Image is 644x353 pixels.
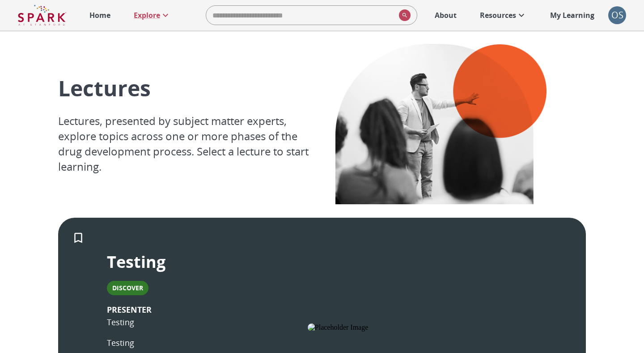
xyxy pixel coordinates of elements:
[18,4,66,26] img: Logo of SPARK at Stanford
[430,5,461,25] a: About
[608,6,626,24] button: account of current user
[89,10,110,21] p: Home
[85,5,115,25] a: Home
[72,231,85,245] svg: Add to My Learning
[107,251,165,273] p: Testing
[58,73,322,103] p: Lectures
[480,10,516,21] p: Resources
[308,323,533,331] img: Placeholder Image
[58,113,322,174] p: Lectures, presented by subject matter experts, explore topics across one or more phases of the dr...
[395,6,411,25] button: search
[475,5,531,25] a: Resources
[134,10,160,21] p: Explore
[107,304,152,315] b: PRESENTER
[107,336,134,349] p: Testing
[546,5,599,25] a: My Learning
[129,5,175,25] a: Explore
[550,10,594,21] p: My Learning
[435,10,457,21] p: About
[608,6,626,24] div: OS
[107,303,152,328] p: Testing
[107,284,148,292] span: Discover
